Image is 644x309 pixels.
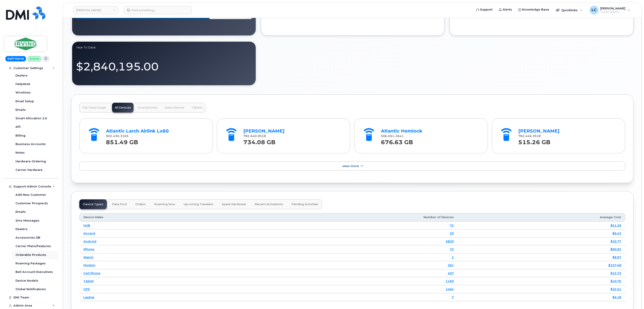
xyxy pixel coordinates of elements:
[106,128,169,134] a: Atlantic Larch Airlink Lx60
[600,7,625,10] span: [PERSON_NAME]
[518,134,541,138] span: 782
[243,136,275,146] strong: 734.08 GB
[243,134,266,138] span: 782
[342,164,359,168] span: View More
[561,8,578,12] span: Quicklinks
[83,287,90,291] a: GPS
[83,263,95,267] a: Modem
[610,239,621,243] a: $35.77
[257,134,266,138] span: 9518
[524,134,532,138] span: 446
[452,255,454,259] a: 2
[79,103,109,113] button: Top Data Usage
[612,295,621,299] a: $6.18
[394,134,403,138] span: 2641
[458,213,625,221] th: Average Cost
[135,103,160,113] button: Smartphones
[610,224,621,227] a: $51.29
[610,271,621,275] a: $22.73
[79,213,239,221] th: Device Make
[191,106,203,109] span: Tablets
[612,231,621,235] a: $6.43
[162,103,187,113] button: Data Devices
[243,128,285,134] a: [PERSON_NAME]
[553,6,586,15] div: Quicklinks
[387,134,394,138] span: 651
[83,295,94,299] a: Laptop
[381,128,422,134] a: Atlantic Hemlock
[76,46,252,49] div: Year to Date
[450,231,454,235] a: 29
[83,239,96,243] a: Android
[83,279,94,283] a: Tablet
[138,106,158,109] span: Smartphones
[610,287,621,291] a: $32.51
[79,161,625,171] a: View More
[610,279,621,283] a: $10.70
[106,134,128,138] span: 902
[448,263,454,267] a: 261
[518,128,560,134] a: [PERSON_NAME]
[450,247,454,251] a: 72
[446,279,454,283] a: 1169
[446,239,454,243] a: 5829
[73,6,118,14] a: JD Irving
[189,103,205,113] button: Tablets
[480,7,493,12] span: Support
[119,134,128,138] span: 3165
[518,136,550,146] strong: 515.26 GB
[255,202,283,206] span: Recent Activations
[592,7,596,13] span: LC
[381,136,413,146] strong: 676.63 GB
[496,5,515,14] a: Alerts
[112,134,119,138] span: 430
[586,6,633,15] div: Logan Cole
[124,6,192,14] input: Find something...
[239,213,458,221] th: Number of Devices
[473,5,496,14] a: Support
[83,255,93,259] a: Watch
[448,271,454,275] a: 407
[83,231,95,235] a: Aircard
[83,224,90,227] a: HUB
[249,134,257,138] span: 640
[83,271,100,275] a: Cell Phone
[446,287,454,291] a: 1464
[83,247,94,251] a: iPhone
[532,134,541,138] span: 3518
[82,106,106,109] span: Top Data Usage
[135,202,146,206] span: Orders
[612,255,621,259] a: $8.97
[184,202,213,206] span: Upcoming Travelers
[452,295,454,299] a: 7
[450,224,454,227] a: 75
[222,202,246,206] span: Spare Hardware
[610,247,621,251] a: $90.92
[112,202,127,206] span: Data Pool
[154,202,175,206] span: Roaming Now
[608,263,621,267] a: $157.48
[522,7,549,12] span: Knowledge Base
[515,5,552,14] a: Knowledge Base
[292,202,318,206] span: Pending Activities
[106,136,138,146] strong: 851.49 GB
[164,106,185,109] span: Data Devices
[381,134,403,138] span: 506
[503,7,512,12] span: Alerts
[76,55,252,74] div: $2,840,195.00
[600,10,625,14] span: Super Admin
